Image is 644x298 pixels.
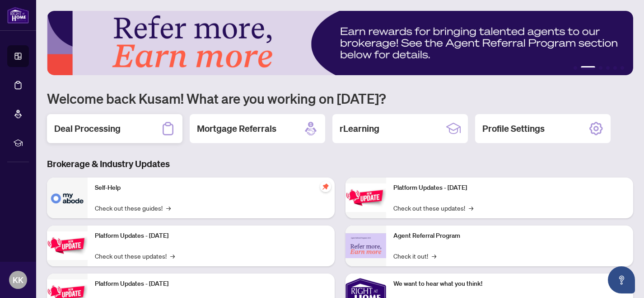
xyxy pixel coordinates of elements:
[393,203,473,213] a: Check out these updates!→
[47,231,88,260] img: Platform Updates - September 16, 2025
[320,181,331,192] span: pushpin
[95,203,171,213] a: Check out these guides!→
[54,122,121,135] h2: Deal Processing
[197,122,276,135] h2: Mortgage Referrals
[47,178,88,218] img: Self-Help
[599,66,602,70] button: 3
[345,183,386,212] img: Platform Updates - June 23, 2025
[340,122,379,135] h2: rLearning
[432,251,436,261] span: →
[95,251,175,261] a: Check out these updates!→
[393,183,626,193] p: Platform Updates - [DATE]
[7,7,29,24] img: logo
[606,66,610,70] button: 4
[345,233,386,258] img: Agent Referral Program
[47,11,633,75] img: Slide 1
[581,66,595,70] button: 2
[469,203,473,213] span: →
[166,203,171,213] span: →
[95,231,327,241] p: Platform Updates - [DATE]
[574,66,577,70] button: 1
[482,122,545,135] h2: Profile Settings
[608,266,635,293] button: Open asap
[47,90,633,107] h1: Welcome back Kusam! What are you working on [DATE]?
[393,279,626,289] p: We want to hear what you think!
[393,231,626,241] p: Agent Referral Program
[95,183,327,193] p: Self-Help
[613,66,617,70] button: 5
[170,251,175,261] span: →
[13,274,23,286] span: KK
[393,251,436,261] a: Check it out!→
[621,66,624,70] button: 6
[47,158,633,170] h3: Brokerage & Industry Updates
[95,279,327,289] p: Platform Updates - [DATE]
